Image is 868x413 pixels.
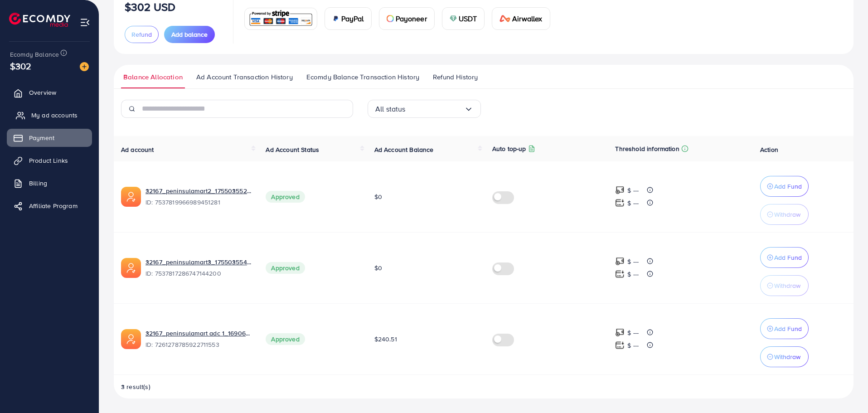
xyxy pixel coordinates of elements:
[145,340,251,349] span: ID: 7261278785922711553
[375,102,406,116] span: All status
[125,26,159,43] button: Refund
[131,30,152,39] span: Refund
[374,192,382,201] span: $0
[29,201,78,210] span: Affiliate Program
[774,280,800,291] p: Withdraw
[145,329,251,350] div: <span class='underline'>32167_peninsulamart adc 1_1690648214482</span></br>7261278785922711553
[774,252,802,263] p: Add Fund
[7,197,92,215] a: Affiliate Program
[7,151,92,170] a: Product Links
[396,13,427,24] span: Payoneer
[492,7,550,30] a: cardAirwallex
[266,333,305,345] span: Approved
[450,15,457,22] img: card
[615,269,625,279] img: top-up amount
[459,13,477,24] span: USDT
[374,145,434,154] span: Ad Account Balance
[145,186,251,195] a: 32167_peninsulamart2_1755035523238
[774,323,802,334] p: Add Fund
[829,372,861,406] iframe: Chat
[121,187,141,207] img: ic-ads-acc.e4c84228.svg
[433,72,478,82] span: Refund History
[10,59,32,73] span: $302
[374,263,382,272] span: $0
[627,256,639,267] p: $ ---
[774,181,802,192] p: Add Fund
[121,145,154,154] span: Ad account
[7,106,92,124] a: My ad accounts
[29,133,54,142] span: Payment
[196,72,293,82] span: Ad Account Transaction History
[760,346,809,367] button: Withdraw
[266,191,305,203] span: Approved
[80,17,90,28] img: menu
[368,100,481,118] div: Search for option
[615,198,625,208] img: top-up amount
[760,247,809,268] button: Add Fund
[774,351,800,362] p: Withdraw
[387,15,394,22] img: card
[325,7,372,30] a: cardPayPal
[341,13,364,24] span: PayPal
[244,8,317,30] a: card
[615,340,625,350] img: top-up amount
[125,1,175,12] p: $302 USD
[627,185,639,196] p: $ ---
[145,258,251,278] div: <span class='underline'>32167_peninsulamart3_1755035549846</span></br>7537817286747144200
[121,329,141,349] img: ic-ads-acc.e4c84228.svg
[29,88,56,97] span: Overview
[164,26,215,43] button: Add balance
[627,198,639,209] p: $ ---
[7,83,92,102] a: Overview
[266,145,319,154] span: Ad Account Status
[121,258,141,278] img: ic-ads-acc.e4c84228.svg
[7,129,92,147] a: Payment
[512,13,542,24] span: Airwallex
[406,102,464,116] input: Search for option
[760,275,809,296] button: Withdraw
[492,143,526,154] p: Auto top-up
[760,176,809,197] button: Add Fund
[374,335,397,344] span: $240.51
[7,174,92,192] a: Billing
[29,179,47,188] span: Billing
[31,111,78,120] span: My ad accounts
[145,186,251,207] div: <span class='underline'>32167_peninsulamart2_1755035523238</span></br>7537819966989451281
[123,72,183,82] span: Balance Allocation
[121,382,150,391] span: 3 result(s)
[774,209,800,220] p: Withdraw
[266,262,305,274] span: Approved
[247,9,314,29] img: card
[627,327,639,338] p: $ ---
[442,7,485,30] a: cardUSDT
[760,145,778,154] span: Action
[332,15,339,22] img: card
[29,156,68,165] span: Product Links
[145,258,251,267] a: 32167_peninsulamart3_1755035549846
[10,50,59,59] span: Ecomdy Balance
[615,257,625,266] img: top-up amount
[627,340,639,351] p: $ ---
[627,269,639,280] p: $ ---
[80,62,89,71] img: image
[760,204,809,225] button: Withdraw
[145,329,251,338] a: 32167_peninsulamart adc 1_1690648214482
[145,269,251,278] span: ID: 7537817286747144200
[615,328,625,337] img: top-up amount
[499,15,510,22] img: card
[760,318,809,339] button: Add Fund
[615,185,625,195] img: top-up amount
[145,198,251,207] span: ID: 7537819966989451281
[306,72,419,82] span: Ecomdy Balance Transaction History
[171,30,208,39] span: Add balance
[9,13,70,27] img: logo
[379,7,435,30] a: cardPayoneer
[615,143,679,154] p: Threshold information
